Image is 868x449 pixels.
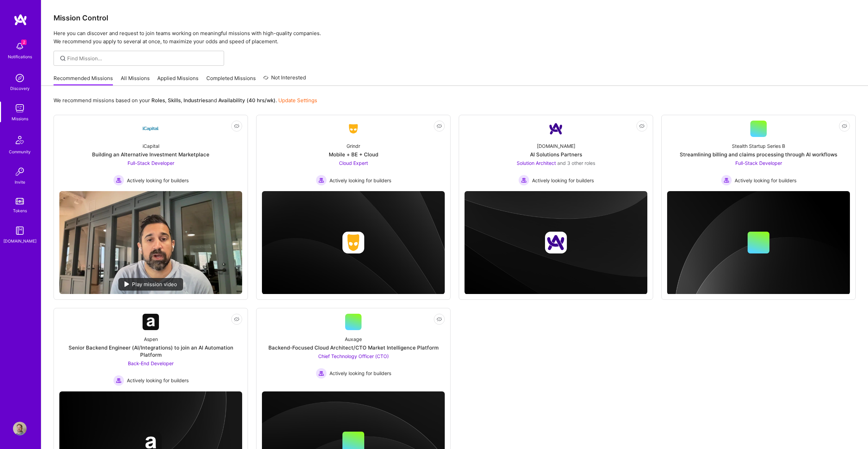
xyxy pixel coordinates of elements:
[721,175,732,186] img: Actively looking for builders
[11,422,28,435] a: User Avatar
[9,148,31,155] div: Community
[113,375,124,386] img: Actively looking for builders
[339,160,368,166] span: Cloud Expert
[59,314,242,386] a: Company LogoAspenSenior Backend Engineer (AI/Integrations) to join an AI Automation PlatformBack-...
[347,142,360,150] div: Grindr
[13,71,27,85] img: discovery
[345,123,362,135] img: Company Logo
[667,121,850,186] a: Stealth Startup Series BStreamlining billing and claims processing through AI workflowsFull-Stack...
[13,207,27,214] div: Tokens
[54,97,317,104] p: We recommend missions based on your , , and .
[680,151,837,158] div: Streamlining billing and claims processing through AI workflows
[262,191,445,294] img: cover
[218,97,276,104] b: Availability (40 hrs/wk)
[14,14,27,26] img: logo
[234,316,239,322] i: icon EyeClosed
[67,55,219,62] input: Find Mission...
[92,151,209,158] div: Building an Alternative Investment Marketplace
[13,102,27,115] img: teamwork
[54,75,113,86] a: Recommended Missions
[667,191,850,295] img: cover
[183,97,208,104] b: Industries
[10,85,30,92] div: Discovery
[517,160,556,166] span: Solution Architect
[3,237,36,245] div: [DOMAIN_NAME]
[518,175,529,186] img: Actively looking for builders
[157,75,198,86] a: Applied Missions
[143,314,159,330] img: Company Logo
[278,97,317,104] a: Update Settings
[545,232,567,253] img: Company logo
[13,224,27,237] img: guide book
[144,336,158,343] div: Aspen
[59,344,242,358] div: Senior Backend Engineer (AI/Integrations) to join an AI Automation Platform
[639,123,645,129] i: icon EyeClosed
[143,121,159,137] img: Company Logo
[59,121,242,186] a: Company LogoiCapitalBuilding an Alternative Investment MarketplaceFull-Stack Developer Actively l...
[437,123,442,129] i: icon EyeClosed
[151,97,165,104] b: Roles
[537,142,575,150] div: [DOMAIN_NAME]
[329,370,391,377] span: Actively looking for builders
[234,123,239,129] i: icon EyeClosed
[59,55,67,62] i: icon SearchGrey
[12,115,28,122] div: Missions
[345,336,362,343] div: Auxage
[206,75,256,86] a: Completed Missions
[54,29,856,46] p: Here you can discover and request to join teams working on meaningful missions with high-quality ...
[268,344,439,351] div: Backend-Focused Cloud Architect/CTO Market Intelligence Platform
[532,177,594,184] span: Actively looking for builders
[113,175,124,186] img: Actively looking for builders
[13,40,27,53] img: bell
[127,377,189,384] span: Actively looking for builders
[12,132,28,148] img: Community
[143,142,159,150] div: iCapital
[21,40,27,45] span: 2
[735,160,782,166] span: Full-Stack Developer
[329,177,391,184] span: Actively looking for builders
[13,422,27,435] img: User Avatar
[735,177,796,184] span: Actively looking for builders
[128,160,174,166] span: Full-Stack Developer
[342,232,364,253] img: Company logo
[329,151,378,158] div: Mobile + BE + Cloud
[54,14,856,22] h3: Mission Control
[316,368,327,379] img: Actively looking for builders
[557,160,595,166] span: and 3 other roles
[16,198,24,204] img: tokens
[13,165,27,179] img: Invite
[548,121,564,137] img: Company Logo
[121,75,150,86] a: All Missions
[732,142,785,150] div: Stealth Startup Series B
[316,175,327,186] img: Actively looking for builders
[465,121,647,186] a: Company Logo[DOMAIN_NAME]AI Solutions PartnersSolution Architect and 3 other rolesActively lookin...
[124,281,129,287] img: play
[842,123,847,129] i: icon EyeClosed
[128,360,174,366] span: Back-End Developer
[59,191,242,294] img: No Mission
[465,191,647,294] img: cover
[118,278,183,291] div: Play mission video
[530,151,582,158] div: AI Solutions Partners
[263,74,306,86] a: Not Interested
[127,177,189,184] span: Actively looking for builders
[262,314,445,386] a: AuxageBackend-Focused Cloud Architect/CTO Market Intelligence PlatformChief Technology Officer (C...
[262,121,445,186] a: Company LogoGrindrMobile + BE + CloudCloud Expert Actively looking for buildersActively looking f...
[15,179,25,186] div: Invite
[168,97,181,104] b: Skills
[437,316,442,322] i: icon EyeClosed
[318,353,389,359] span: Chief Technology Officer (CTO)
[8,53,32,60] div: Notifications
